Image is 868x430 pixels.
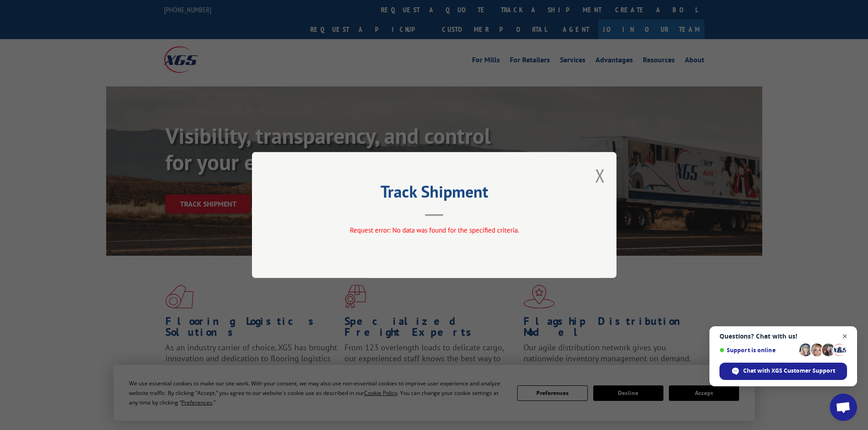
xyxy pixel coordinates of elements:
[830,394,857,421] a: Open chat
[719,333,847,340] span: Questions? Chat with us!
[743,367,835,375] span: Chat with XGS Customer Support
[719,347,796,354] span: Support is online
[719,363,847,380] span: Chat with XGS Customer Support
[298,185,571,202] h2: Track Shipment
[349,226,519,234] span: Request error: No data was found for the specified criteria.
[595,163,605,187] button: Close modal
